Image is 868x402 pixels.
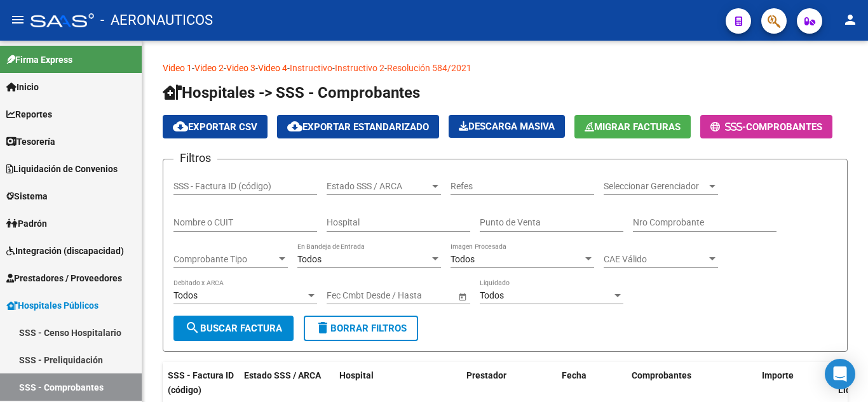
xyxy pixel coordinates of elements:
[163,63,192,73] a: Video 1
[327,181,430,192] span: Estado SSS / ARCA
[168,370,234,395] span: SSS - Factura ID (código)
[244,370,321,380] span: Estado SSS / ARCA
[466,370,506,380] span: Prestador
[185,320,200,335] mat-icon: search
[173,316,294,341] button: Buscar Factura
[451,254,475,264] span: Todos
[226,63,255,73] a: Video 3
[762,370,794,380] span: Importe
[6,217,47,231] span: Padrón
[6,189,48,203] span: Sistema
[604,254,707,265] span: CAE Válido
[449,115,565,138] app-download-masive: Descarga masiva de comprobantes (adjuntos)
[297,254,322,264] span: Todos
[163,61,848,75] p: - - - - - -
[304,316,418,341] button: Borrar Filtros
[6,80,39,94] span: Inicio
[449,115,565,138] button: Descarga Masiva
[277,115,439,138] button: Exportar Estandarizado
[387,63,471,73] a: Resolución 584/2021
[185,323,282,334] span: Buscar Factura
[6,244,124,258] span: Integración (discapacidad)
[290,63,332,73] a: Instructivo
[173,254,276,265] span: Comprobante Tipo
[100,6,213,34] span: - AERONAUTICOS
[710,121,746,133] span: -
[10,12,25,27] mat-icon: menu
[604,181,707,192] span: Seleccionar Gerenciador
[335,63,384,73] a: Instructivo 2
[287,119,302,134] mat-icon: cloud_download
[6,53,72,67] span: Firma Express
[173,121,257,133] span: Exportar CSV
[562,370,587,380] span: Fecha
[585,121,681,133] span: Migrar Facturas
[459,121,555,132] span: Descarga Masiva
[258,63,287,73] a: Video 4
[480,290,504,300] span: Todos
[315,320,330,335] mat-icon: delete
[456,290,469,303] button: Open calendar
[6,135,55,149] span: Tesorería
[163,84,420,102] span: Hospitales -> SSS - Comprobantes
[315,323,407,334] span: Borrar Filtros
[163,115,268,138] button: Exportar CSV
[825,359,855,389] div: Open Intercom Messenger
[6,271,122,285] span: Prestadores / Proveedores
[6,162,118,176] span: Liquidación de Convenios
[173,149,217,167] h3: Filtros
[384,290,446,301] input: Fecha fin
[843,12,858,27] mat-icon: person
[194,63,224,73] a: Video 2
[173,119,188,134] mat-icon: cloud_download
[6,107,52,121] span: Reportes
[746,121,822,133] span: COMPROBANTES
[6,298,98,312] span: Hospitales Públicos
[632,370,691,380] span: Comprobantes
[574,115,691,138] button: Migrar Facturas
[339,370,374,380] span: Hospital
[173,290,198,300] span: Todos
[327,290,373,301] input: Fecha inicio
[287,121,429,133] span: Exportar Estandarizado
[700,115,832,138] button: -COMPROBANTES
